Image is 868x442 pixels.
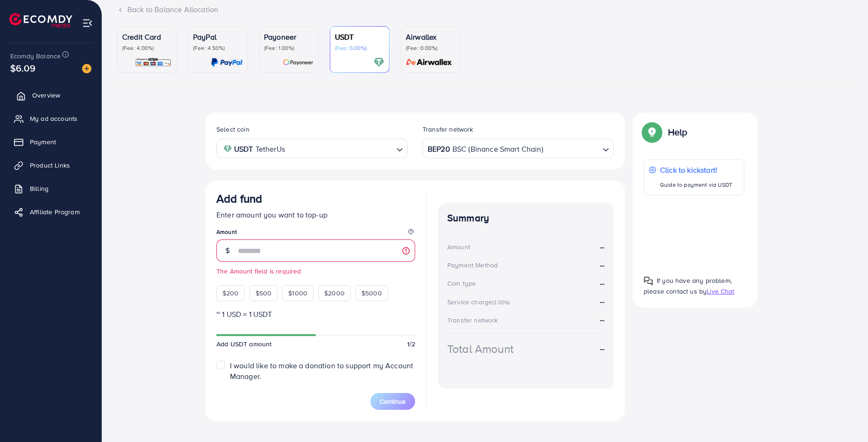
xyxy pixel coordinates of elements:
[230,360,413,381] span: I would like to make a donation to support my Account Manager.
[644,276,732,296] span: If you have any problem, please contact us by
[428,142,450,156] strong: BEP20
[7,86,95,105] a: Overview
[32,91,60,100] span: Overview
[324,288,345,298] span: $2000
[600,242,604,253] strong: --
[216,125,250,134] label: Select coin
[193,44,243,52] p: (Fee: 4.50%)
[403,57,455,68] img: card
[216,228,415,239] legend: Amount
[492,299,510,306] small: (3.00%)
[447,316,498,325] div: Transfer network
[30,161,70,170] span: Product Links
[7,133,95,151] a: Payment
[9,13,72,28] img: logo
[7,203,95,221] a: Affiliate Program
[447,242,470,252] div: Amount
[447,297,513,307] div: Service charge
[828,400,861,435] iframe: Chat
[117,4,853,15] div: Back to Balance Allocation
[10,61,35,75] span: $6.09
[222,288,239,298] span: $200
[216,192,262,205] h3: Add fund
[211,57,243,68] img: card
[30,114,77,123] span: My ad accounts
[600,315,604,325] strong: --
[447,341,514,357] div: Total Amount
[707,287,734,296] span: Live Chat
[264,44,313,52] p: (Fee: 1.00%)
[216,209,415,220] p: Enter amount you want to top-up
[30,207,80,217] span: Affiliate Program
[600,278,604,289] strong: --
[447,212,604,224] h4: Summary
[283,57,313,68] img: card
[216,339,271,349] span: Add USDT amount
[335,31,384,42] p: USDT
[122,44,172,52] p: (Fee: 4.00%)
[264,31,313,42] p: Payoneer
[452,142,543,156] span: BSC (Binance Smart Chain)
[7,156,95,175] a: Product Links
[447,260,498,270] div: Payment Method
[370,393,415,410] button: Continue
[256,288,272,298] span: $500
[288,288,307,298] span: $1000
[407,339,415,349] span: 1/2
[600,344,604,354] strong: --
[193,31,243,42] p: PayPal
[361,288,382,298] span: $5000
[423,139,614,158] div: Search for option
[223,145,232,153] img: coin
[406,31,455,42] p: Airwallex
[216,309,415,320] p: ~ 1 USD = 1 USDT
[7,109,95,128] a: My ad accounts
[374,57,384,68] img: card
[406,44,455,52] p: (Fee: 0.00%)
[234,142,253,156] strong: USDT
[660,179,732,190] p: Guide to payment via USDT
[660,164,732,175] p: Click to kickstart!
[288,141,393,156] input: Search for option
[600,260,604,271] strong: --
[30,137,56,147] span: Payment
[135,57,172,68] img: card
[447,279,476,288] div: Coin type
[216,139,408,158] div: Search for option
[10,51,61,61] span: Ecomdy Balance
[668,126,687,138] p: Help
[335,44,384,52] p: (Fee: 0.00%)
[7,179,95,198] a: Billing
[256,142,285,156] span: TetherUs
[122,31,172,42] p: Credit Card
[644,124,660,140] img: Popup guide
[82,64,91,73] img: image
[423,125,473,134] label: Transfer network
[380,397,406,406] span: Continue
[600,296,604,307] strong: --
[82,18,93,28] img: menu
[30,184,49,193] span: Billing
[644,276,653,286] img: Popup guide
[544,141,599,156] input: Search for option
[216,267,415,276] small: The Amount field is required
